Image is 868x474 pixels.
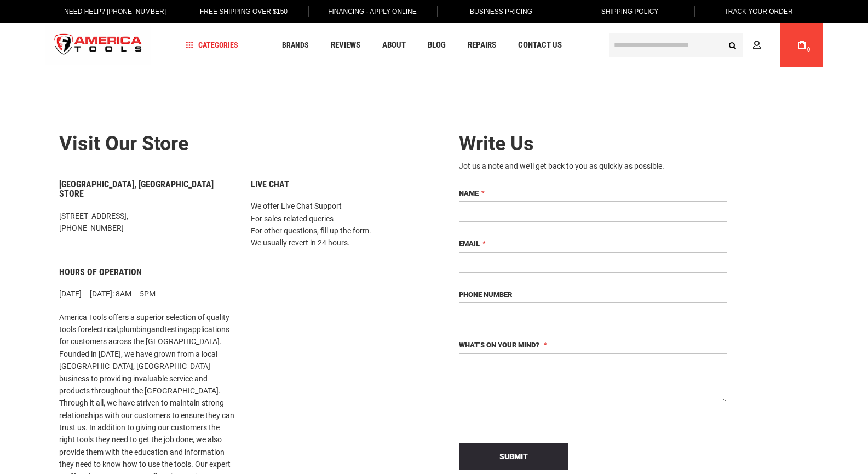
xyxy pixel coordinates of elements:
a: store logo [45,25,152,66]
h6: Live Chat [251,180,426,190]
a: About [377,38,411,53]
span: Categories [186,41,238,49]
div: Jot us a note and we’ll get back to you as quickly as possible. [459,161,727,172]
a: Brands [277,38,314,53]
span: About [382,41,406,49]
span: Repairs [468,41,496,49]
span: Email [459,239,480,248]
h6: Hours of Operation [59,267,234,277]
span: Submit [499,452,528,461]
span: 0 [807,47,810,53]
h6: [GEOGRAPHIC_DATA], [GEOGRAPHIC_DATA] Store [59,180,234,199]
span: Write Us [459,132,534,155]
span: Brands [282,41,309,49]
button: Search [722,35,743,55]
span: Name [459,189,479,197]
a: Categories [181,38,243,53]
a: 0 [791,23,812,67]
img: America Tools [45,25,152,66]
a: electrical [88,325,118,334]
span: What’s on your mind? [459,341,539,349]
a: Repairs [463,38,501,53]
span: Shipping Policy [601,8,659,15]
a: Reviews [326,38,365,53]
button: Submit [459,443,568,470]
h2: Visit our store [59,133,426,155]
p: [DATE] – [DATE]: 8AM – 5PM [59,288,234,300]
span: Phone Number [459,290,512,299]
span: Blog [428,41,446,49]
a: plumbing [119,325,151,334]
span: Contact Us [518,41,562,49]
a: Blog [423,38,451,53]
span: Reviews [331,41,360,49]
a: Contact Us [513,38,567,53]
a: testing [164,325,188,334]
p: [STREET_ADDRESS], [PHONE_NUMBER] [59,210,234,235]
p: We offer Live Chat Support For sales-related queries For other questions, fill up the form. We us... [251,200,426,249]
